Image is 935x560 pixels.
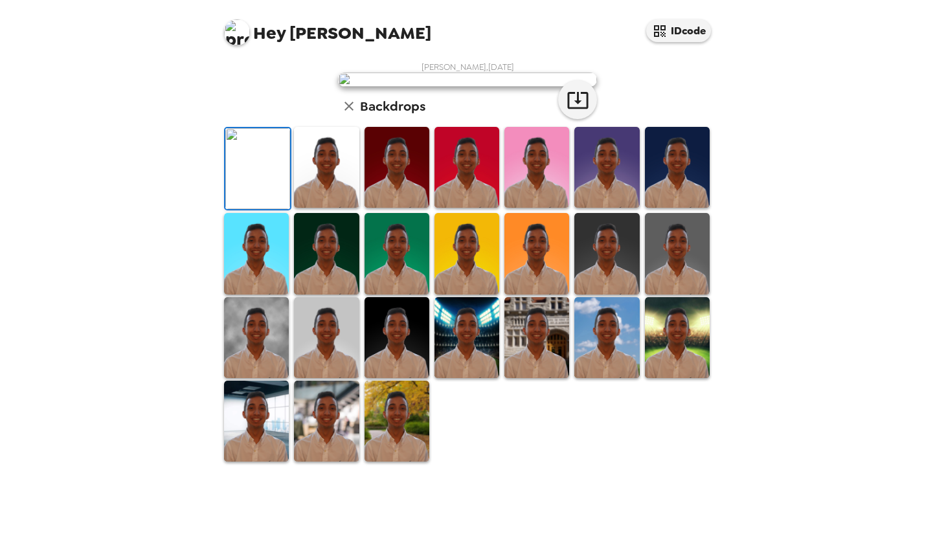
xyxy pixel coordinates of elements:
img: Original [225,128,290,209]
span: [PERSON_NAME] , [DATE] [422,62,514,73]
span: Hey [253,21,286,45]
img: user [338,73,597,87]
span: [PERSON_NAME] [224,13,431,42]
h6: Backdrops [360,96,425,117]
img: profile pic [224,19,250,45]
button: IDcode [646,19,711,42]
